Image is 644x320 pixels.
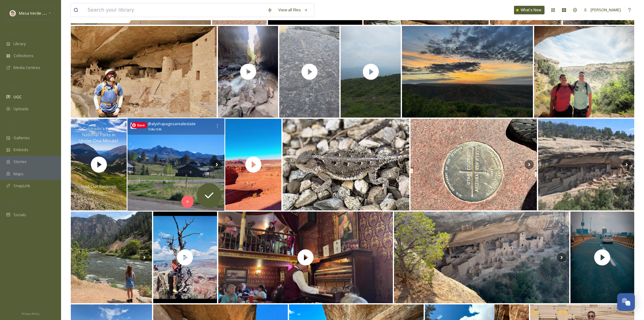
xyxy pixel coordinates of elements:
span: Save [131,122,147,128]
input: Search your library [85,3,264,17]
button: Open Chat [617,293,635,311]
img: thumbnail [279,26,339,118]
img: thumbnail [341,26,401,118]
span: Uploads [13,106,29,112]
span: Library [13,41,26,47]
a: View all files [275,4,311,16]
img: thumbnail [218,212,393,303]
span: Collections [13,53,34,59]
img: Blown away by the cliff dwellings that have survived the test of time and found in the mesaverden... [394,212,569,303]
span: MEDIA [6,31,17,36]
span: UGC [13,94,22,100]
a: [PERSON_NAME] [581,4,624,16]
img: 3 National Parks in 3 days! 🏞️ Enjoying our Public Lands while they are still Public Lands 🙃 #nps... [71,212,152,303]
img: thumbnail [153,212,217,303]
span: Embeds [13,147,28,153]
span: Privacy Policy [22,312,39,316]
img: #mesaverdenationalpark #nationalpark #nationalparkgeek #findyourpark #roadtrip #roadtripusa #hike... [71,26,217,118]
span: [PERSON_NAME] [591,7,621,13]
img: thumbnail [71,119,127,210]
span: 1536 x 1536 [148,127,162,132]
img: thumbnail [218,26,278,118]
span: @ alyshapagosarealestate [148,121,196,126]
span: Media Centres [13,65,40,71]
img: thumbnail [570,212,634,303]
img: MVC%20SnapSea%20logo%20%281%29.png [10,10,16,16]
img: Mesa Verde NP - Greater Short-horned Lizard (Phrynosoma hernandesi), also known as the Mountain H... [283,119,409,210]
span: Socials [13,212,26,218]
img: thumbnail [225,119,281,210]
span: Mesa Verde Country [19,10,56,16]
img: A very special #thankyou to all the dedicated and knowledgable #parkrangers mesaverdenps who made... [534,26,634,118]
a: What's New [514,6,545,14]
img: Parco Nazionale Mesa Verde, patrimonio dell'umanità dell'UNESCO, famoso perche' sito di diverse a... [538,119,634,210]
span: COLLECT [6,85,19,89]
span: SOCIALS [6,202,18,207]
span: WIDGETS [6,125,20,130]
span: Galleries [13,135,30,141]
span: Maps [13,171,24,177]
img: Four corners and many arches #fourcorners #archesnationalpark #moab [411,119,537,210]
span: SnapLink [13,183,30,189]
img: #mesaverde #sunrise [402,26,533,118]
img: Different view points, but the same beautiful Pagosa Peak. #mountains #mountainview #pagosapeak #... [128,118,225,211]
span: Stories [13,159,27,165]
a: Privacy Policy [22,310,39,317]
